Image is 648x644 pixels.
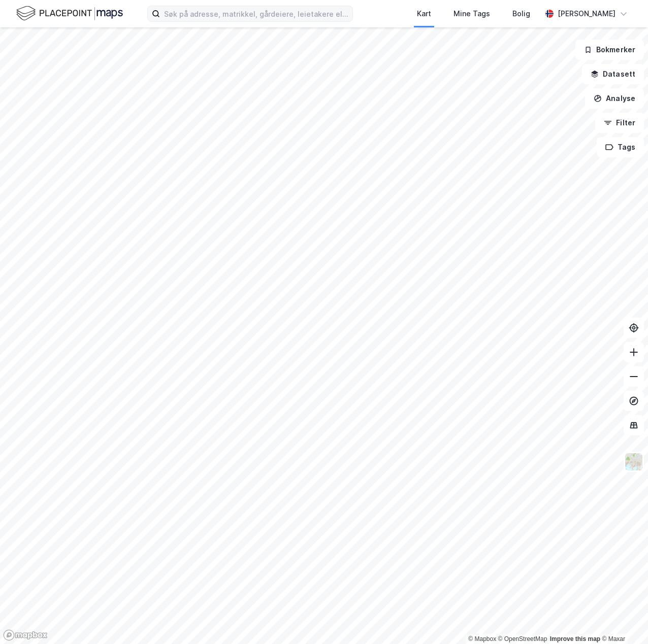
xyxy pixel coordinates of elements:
[453,8,490,20] div: Mine Tags
[512,8,530,20] div: Bolig
[558,8,615,20] div: [PERSON_NAME]
[597,595,648,644] iframe: Chat Widget
[597,595,648,644] div: Kontrollprogram for chat
[160,6,352,21] input: Søk på adresse, matrikkel, gårdeiere, leietakere eller personer
[16,5,123,22] img: logo.f888ab2527a4732fd821a326f86c7f29.svg
[417,8,431,20] div: Kart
